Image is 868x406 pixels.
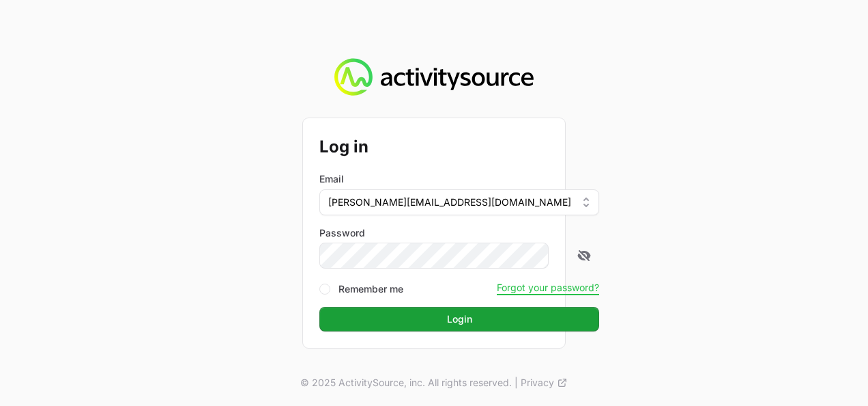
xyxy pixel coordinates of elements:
button: Forgot your password? [497,282,599,294]
p: © 2025 ActivitySource, inc. All rights reserved. [300,376,512,390]
h2: Log in [319,135,599,159]
label: Password [319,226,599,240]
span: [PERSON_NAME][EMAIL_ADDRESS][DOMAIN_NAME] [328,195,571,209]
label: Remember me [338,282,403,296]
button: [PERSON_NAME][EMAIL_ADDRESS][DOMAIN_NAME] [319,189,599,215]
span: | [515,376,518,390]
a: Privacy [521,376,568,390]
span: Login [447,311,472,327]
button: Login [319,307,599,331]
img: Activity Source [334,58,533,96]
label: Email [319,172,344,186]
